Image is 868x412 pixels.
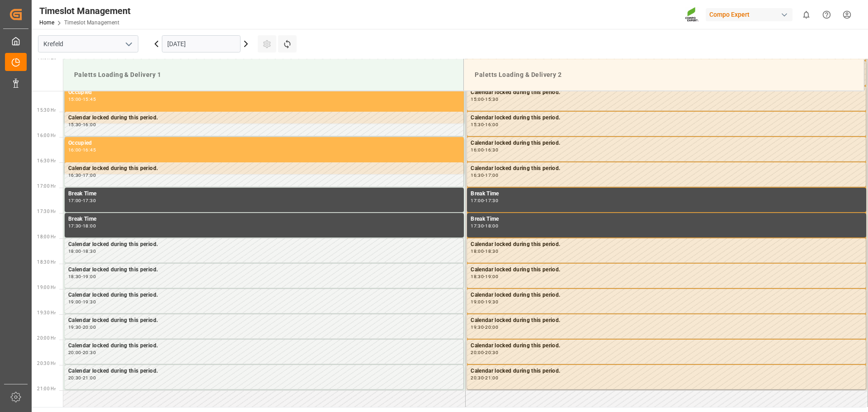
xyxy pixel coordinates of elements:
[471,341,862,350] div: Calendar locked during this period.
[485,123,498,127] div: 16:00
[471,164,862,173] div: Calendar locked during this period.
[484,249,485,253] div: -
[81,148,83,152] div: -
[816,5,837,25] button: Help Center
[81,97,83,101] div: -
[68,123,81,127] div: 15:30
[68,215,460,224] div: Break Time
[485,275,498,279] div: 19:00
[471,114,862,123] div: Calendar locked during this period.
[68,199,81,203] div: 17:00
[68,148,81,152] div: 16:00
[68,189,460,199] div: Break Time
[485,173,498,177] div: 17:00
[485,148,498,152] div: 16:30
[485,224,498,228] div: 18:00
[39,19,54,26] a: Home
[37,260,56,265] span: 18:30 Hr
[37,108,56,113] span: 15:30 Hr
[471,300,484,304] div: 19:00
[81,173,83,177] div: -
[471,249,484,253] div: 18:00
[81,350,83,355] div: -
[68,173,81,177] div: 16:30
[706,8,793,21] div: Compo Expert
[37,184,56,189] span: 17:00 Hr
[68,325,81,329] div: 19:30
[484,123,485,127] div: -
[81,249,83,253] div: -
[71,66,456,83] div: Paletts Loading & Delivery 1
[83,224,96,228] div: 18:00
[68,316,460,325] div: Calendar locked during this period.
[471,325,484,329] div: 19:30
[83,173,96,177] div: 17:00
[485,376,498,380] div: 21:00
[81,224,83,228] div: -
[81,325,83,329] div: -
[122,37,135,51] button: open menu
[485,249,498,253] div: 18:30
[68,249,81,253] div: 18:00
[68,139,460,148] div: Occupied
[68,300,81,304] div: 19:00
[471,350,484,355] div: 20:00
[471,97,484,101] div: 15:00
[471,66,857,83] div: Paletts Loading & Delivery 2
[37,133,56,138] span: 16:00 Hr
[39,4,131,18] div: Timeslot Management
[485,300,498,304] div: 19:30
[471,215,863,224] div: Break Time
[471,123,484,127] div: 15:30
[471,199,484,203] div: 17:00
[83,376,96,380] div: 21:00
[484,350,485,355] div: -
[484,173,485,177] div: -
[68,224,81,228] div: 17:30
[83,97,96,101] div: 15:45
[37,386,56,391] span: 21:00 Hr
[471,291,862,300] div: Calendar locked during this period.
[485,325,498,329] div: 20:00
[485,350,498,355] div: 20:30
[83,300,96,304] div: 19:30
[81,275,83,279] div: -
[471,148,484,152] div: 16:00
[83,350,96,355] div: 20:30
[37,310,56,315] span: 19:30 Hr
[83,275,96,279] div: 19:00
[471,224,484,228] div: 17:30
[68,376,81,380] div: 20:30
[471,139,862,148] div: Calendar locked during this period.
[471,265,862,275] div: Calendar locked during this period.
[68,350,81,355] div: 20:00
[37,361,56,366] span: 20:30 Hr
[37,158,56,163] span: 16:30 Hr
[37,209,56,214] span: 17:30 Hr
[484,224,485,228] div: -
[471,173,484,177] div: 16:30
[484,97,485,101] div: -
[471,367,862,376] div: Calendar locked during this period.
[68,240,460,249] div: Calendar locked during this period.
[83,249,96,253] div: 18:30
[471,88,862,97] div: Calendar locked during this period.
[484,199,485,203] div: -
[471,316,862,325] div: Calendar locked during this period.
[471,376,484,380] div: 20:30
[485,97,498,101] div: 15:30
[162,35,241,52] input: DD.MM.YYYY
[471,240,862,249] div: Calendar locked during this period.
[484,148,485,152] div: -
[83,199,96,203] div: 17:30
[68,275,81,279] div: 18:30
[38,35,138,52] input: Type to search/select
[83,325,96,329] div: 20:00
[796,5,816,25] button: show 0 new notifications
[81,123,83,127] div: -
[471,275,484,279] div: 18:30
[484,300,485,304] div: -
[37,234,56,239] span: 18:00 Hr
[68,265,460,275] div: Calendar locked during this period.
[706,6,796,23] button: Compo Expert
